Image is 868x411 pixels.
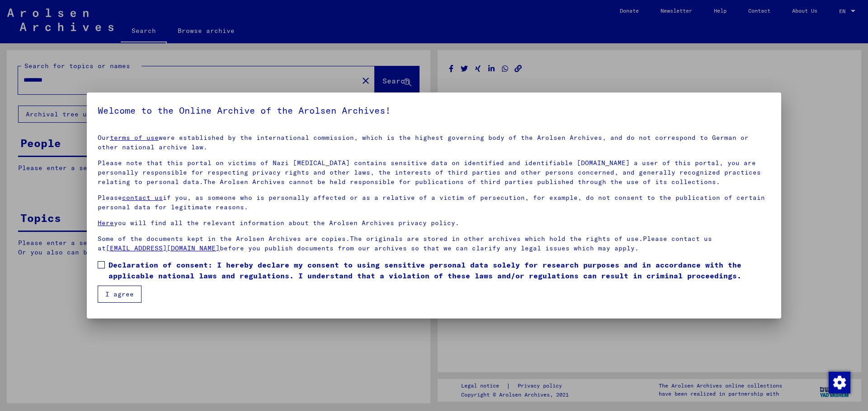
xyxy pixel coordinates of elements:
[98,218,770,228] p: you will find all the relevant information about the Arolsen Archives privacy policy.
[98,158,770,187] p: Please note that this portal on victims of Nazi [MEDICAL_DATA] contains sensitive data on identif...
[829,372,850,393] img: Change consent
[106,244,220,252] a: [EMAIL_ADDRESS][DOMAIN_NAME]
[98,103,770,118] h5: Welcome to the Online Archive of the Arolsen Archives!
[98,234,770,253] p: Some of the documents kept in the Arolsen Archives are copies.The originals are stored in other a...
[98,286,142,303] button: I agree
[108,259,770,281] span: Declaration of consent: I hereby declare my consent to using sensitive personal data solely for r...
[122,194,163,202] a: contact us
[98,193,770,212] p: Please if you, as someone who is personally affected or as a relative of a victim of persecution,...
[98,219,114,227] a: Here
[98,133,770,152] p: Our were established by the international commission, which is the highest governing body of the ...
[110,134,159,142] a: terms of use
